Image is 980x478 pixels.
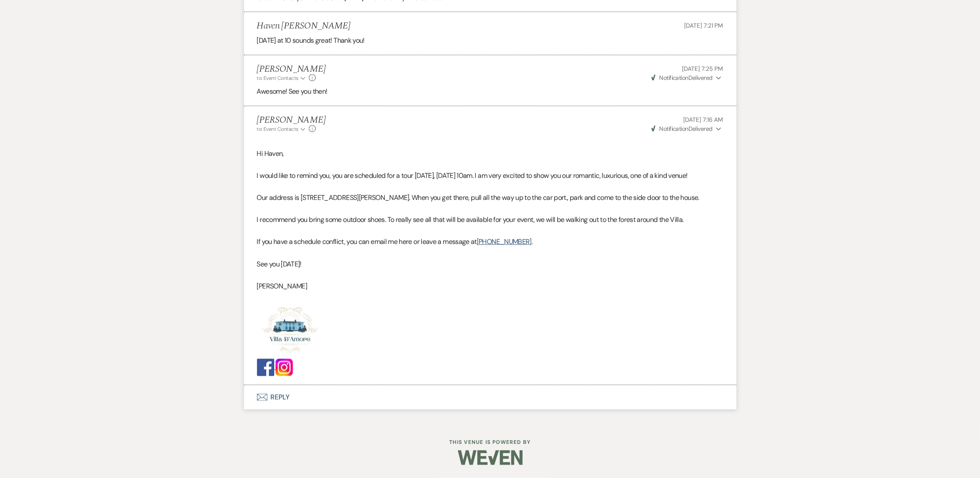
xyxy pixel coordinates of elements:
p: [DATE] at 10 sounds great! Thank you! [257,35,723,46]
p: Hi Haven, [257,148,723,159]
img: Facebook_logo_(square).png [257,359,274,376]
h5: [PERSON_NAME] [257,115,326,126]
p: Awesome! See you then! [257,86,723,97]
span: to: Event Contacts [257,126,298,133]
p: [PERSON_NAME] [257,281,723,292]
p: Our address is [STREET_ADDRESS][PERSON_NAME]. When you get there, pull all the way up to the car ... [257,192,723,203]
span: Delivered [651,74,713,82]
span: Delivered [651,125,713,133]
span: to: Event Contacts [257,75,298,82]
span: [DATE] 7:25 PM [682,65,723,73]
button: to: Event Contacts [257,125,307,133]
span: [DATE] 7:16 AM [683,116,723,123]
h5: [PERSON_NAME] [257,64,326,75]
button: to: Event Contacts [257,74,307,82]
button: NotificationDelivered [650,124,723,133]
span: Notification [659,125,688,133]
p: I recommend you bring some outdoor shoes. To really see all that will be available for your event... [257,214,723,225]
p: If you have a schedule conflict, you can email me here or leave a message at . [257,236,723,247]
span: Notification [659,74,688,82]
p: See you [DATE]! [257,259,723,270]
button: NotificationDelivered [650,73,723,82]
img: Weven Logo [458,443,523,473]
span: [DATE] 7:21 PM [684,22,723,29]
button: Reply [244,385,736,409]
img: images.jpg [276,359,293,376]
img: Screenshot 2025-01-23 at 12.29.24 PM.png [257,303,322,359]
a: [PHONE_NUMBER] [477,237,532,246]
p: I would like to remind you, you are scheduled for a tour [DATE], [DATE] 10am. I am very excited t... [257,170,723,181]
h5: Haven [PERSON_NAME] [257,21,350,32]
